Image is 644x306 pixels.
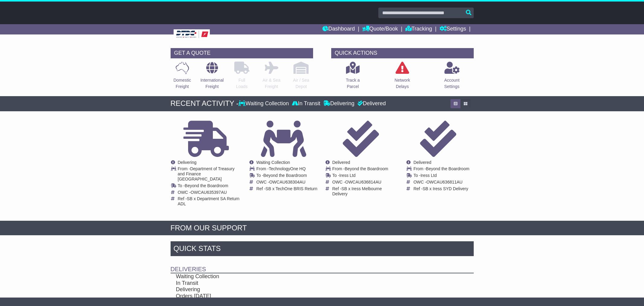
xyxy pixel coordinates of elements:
[256,173,317,180] td: To -
[263,173,307,178] span: Beyond the Boardroom
[440,24,466,34] a: Settings
[178,166,235,181] span: Department of Treasury and Finance [GEOGRAPHIC_DATA]
[171,280,444,287] td: In Transit
[200,61,224,93] a: InternationalFreight
[345,61,360,93] a: Track aParcel
[413,186,469,191] td: Ref -
[332,186,382,196] span: SB x Iress Melbourne Delivery
[339,173,356,178] span: Iress Ltd
[331,48,474,58] div: QUICK ACTIONS
[178,166,242,183] td: From -
[234,77,249,90] p: Full Loads
[173,61,191,93] a: DomesticFreight
[332,160,350,165] span: Delivered
[345,180,381,184] span: OWCAU636814AU
[395,77,410,90] p: Network Delays
[256,180,317,186] td: OWC -
[171,241,474,258] div: Quick Stats
[421,173,437,178] span: Iress Ltd
[178,196,242,207] td: Ref -
[173,77,191,90] p: Domestic Freight
[413,180,469,186] td: OWC -
[200,77,224,90] p: International Freight
[293,77,309,90] p: Air / Sea Depot
[413,160,431,165] span: Delivered
[332,186,396,197] td: Ref -
[269,166,306,171] span: TechnologyOne HQ
[356,100,386,107] div: Delivered
[239,100,290,107] div: Waiting Collection
[185,183,228,188] span: Beyond the Boardroom
[426,166,469,171] span: Beyond the Boardroom
[171,273,444,280] td: Waiting Collection
[171,293,444,300] td: Orders [DATE]
[256,160,290,165] span: Waiting Collection
[322,100,356,107] div: Delivering
[444,77,460,90] p: Account Settings
[444,61,460,93] a: AccountSettings
[171,224,474,233] div: FROM OUR SUPPORT
[178,196,240,206] span: SB x Department SA Return ADL
[362,24,398,34] a: Quote/Book
[423,186,468,191] span: SB x Iress SYD Delivery
[290,100,322,107] div: In Transit
[171,286,444,293] td: Delivering
[178,160,197,165] span: Delivering
[426,180,463,184] span: OWCAU636811AU
[394,61,410,93] a: NetworkDelays
[256,186,317,191] td: Ref -
[178,183,242,190] td: To -
[256,166,317,173] td: From -
[263,77,280,90] p: Air & Sea Freight
[322,24,355,34] a: Dashboard
[332,180,396,186] td: OWC -
[171,48,313,58] div: GET A QUOTE
[269,180,306,184] span: OWCAU638304AU
[178,190,242,197] td: OWC -
[405,24,432,34] a: Tracking
[332,166,396,173] td: From -
[171,99,239,108] div: RECENT ACTIVITY -
[171,258,474,273] td: Deliveries
[265,186,317,191] span: SB x TechOne BRIS Return
[345,166,388,171] span: Beyond the Boardroom
[346,77,360,90] p: Track a Parcel
[191,190,227,195] span: OWCAU635397AU
[413,166,469,173] td: From -
[332,173,396,180] td: To -
[413,173,469,180] td: To -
